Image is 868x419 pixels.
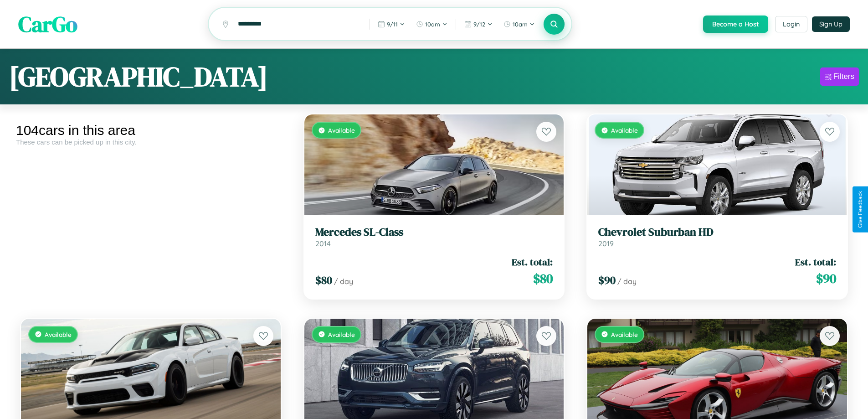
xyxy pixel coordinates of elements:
span: 10am [425,21,440,28]
button: 10am [499,17,539,31]
span: 2019 [598,239,614,248]
a: Chevrolet Suburban HD2019 [598,226,836,248]
span: / day [617,277,637,286]
button: Filters [820,67,859,86]
button: 10am [411,17,452,31]
a: Mercedes SL-Class2014 [315,226,553,248]
span: Est. total: [512,255,553,269]
h1: [GEOGRAPHIC_DATA] [9,58,268,95]
button: 9/12 [460,17,497,31]
span: 9 / 12 [473,21,485,28]
h3: Mercedes SL-Class [315,226,553,239]
span: $ 90 [598,273,616,288]
span: / day [334,277,353,286]
span: Available [45,331,72,338]
button: Sign Up [812,16,850,32]
div: 104 cars in this area [16,123,286,138]
span: CarGo [18,9,77,39]
span: 9 / 11 [387,21,398,28]
span: Available [328,331,355,338]
span: Available [328,126,355,134]
span: 10am [513,21,528,28]
span: Est. total: [795,255,836,269]
button: 9/11 [373,17,410,31]
span: $ 80 [533,269,553,288]
div: These cars can be picked up in this city. [16,138,286,146]
button: Become a Host [703,16,768,33]
span: $ 80 [315,273,332,288]
span: $ 90 [816,269,836,288]
span: Available [611,331,638,338]
h3: Chevrolet Suburban HD [598,226,836,239]
span: Available [611,126,638,134]
div: Give Feedback [857,191,863,228]
span: 2014 [315,239,331,248]
button: Login [775,16,807,32]
div: Filters [833,72,854,81]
